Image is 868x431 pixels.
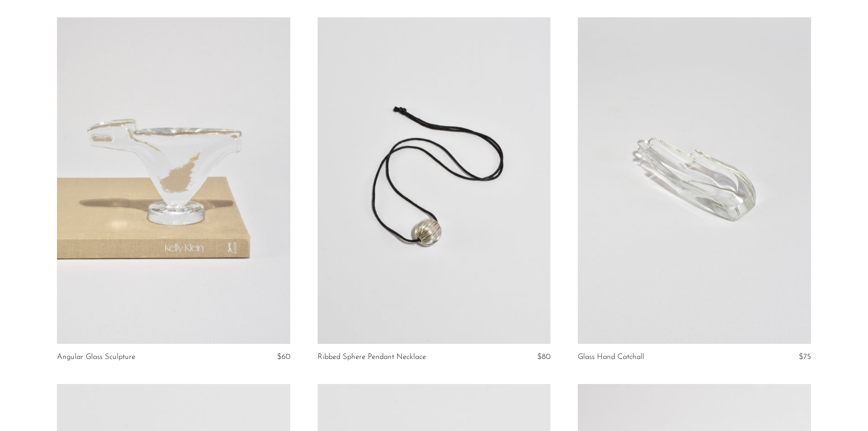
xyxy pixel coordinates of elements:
span: $80 [537,353,550,361]
span: $75 [799,353,811,361]
span: $60 [277,353,290,361]
a: Ribbed Sphere Pendant Necklace [318,353,426,361]
a: Angular Glass Sculpture [57,353,135,361]
a: Glass Hand Catchall [578,353,644,361]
